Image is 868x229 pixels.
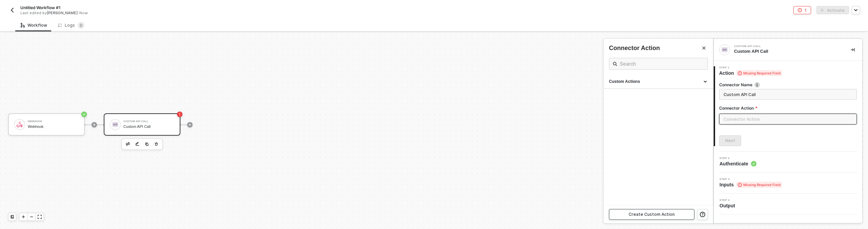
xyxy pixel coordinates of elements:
div: Logs [58,22,84,29]
button: Close [700,44,708,52]
span: icon-error-page [798,8,802,12]
sup: 0 [78,22,84,29]
div: Last edited by - Now [20,10,418,16]
span: Untitled Workflow #1 [20,5,60,10]
button: Create Custom Action [609,209,694,220]
div: Step 1Action Missing Required FieldConnector Nameicon-infoConnector ActionNext [714,66,862,146]
img: integration-icon [722,47,728,53]
span: Step 1 [719,66,782,69]
button: back [8,6,16,14]
span: [PERSON_NAME] [47,10,78,15]
span: Action [719,70,782,76]
span: Step 3 [719,178,782,181]
span: icon-search [613,61,617,67]
img: icon-info [754,82,760,88]
label: Connector Name [719,82,857,88]
span: Authenticate [719,160,756,167]
button: 1 [793,6,811,14]
img: back [9,7,15,13]
div: Custom API Call [734,45,836,48]
span: icon-play [21,215,25,219]
div: Custom API Call [734,48,840,54]
span: Step 2 [719,157,756,160]
button: Next [719,135,741,146]
span: Missing Required Field [736,182,782,188]
label: Connector Action [719,105,857,111]
span: Inputs [719,181,782,188]
input: Search [620,60,697,68]
span: Step 4 [719,199,738,202]
span: icon-expand [38,215,42,219]
span: icon-minus [29,215,34,219]
button: activateActivate [816,6,849,14]
div: 1 [805,7,807,13]
div: Connector Action [609,44,708,52]
span: Missing Required Field [736,70,782,76]
span: Output [719,202,738,209]
div: Custom Actions [609,79,708,85]
div: Workflow [21,23,47,28]
input: Enter description [724,91,851,98]
div: Create Custom Action [629,212,675,217]
input: Connector Action [719,114,857,124]
span: icon-collapse-right [851,48,855,52]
